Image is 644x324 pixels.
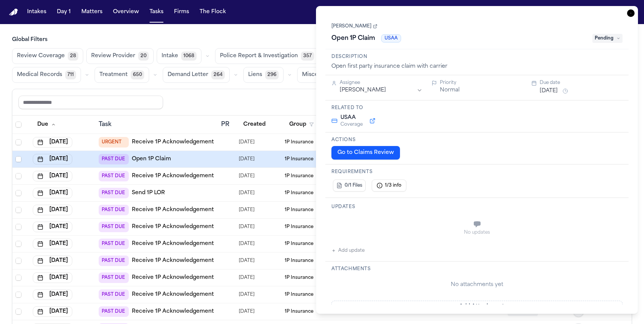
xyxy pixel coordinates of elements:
[592,34,623,43] span: Pending
[12,36,632,44] h3: Global Filters
[91,52,135,60] span: Review Provider
[331,204,623,210] h3: Updates
[333,179,366,192] button: 0/1 Files
[65,70,76,79] span: 711
[372,179,406,192] button: 1/3 info
[17,71,62,79] span: Medical Records
[168,71,208,79] span: Demand Letter
[248,71,262,79] span: Liens
[95,67,149,83] button: Treatment650
[331,146,400,160] button: Go to Claims Review
[131,70,144,79] span: 650
[197,5,229,19] button: The Flock
[331,54,623,60] h3: Description
[381,34,401,43] span: USAA
[12,67,81,83] button: Medical Records711
[220,52,298,60] span: Police Report & Investigation
[440,87,459,94] button: Normal
[68,52,78,61] span: 28
[171,5,192,19] button: Firms
[331,137,623,143] h3: Actions
[440,80,523,86] div: Priority
[215,48,319,64] button: Police Report & Investigation357
[12,48,83,64] button: Review Coverage28
[138,52,149,61] span: 20
[302,71,340,79] span: Miscellaneous
[9,9,18,16] img: Finch Logo
[78,5,105,19] button: Matters
[147,5,166,19] button: Tasks
[157,48,201,64] button: Intake1068
[331,23,377,29] a: [PERSON_NAME]
[340,122,363,128] span: Coverage
[540,87,558,95] button: [DATE]
[9,9,18,16] a: Home
[110,5,142,19] button: Overview
[243,67,284,83] button: Liens296
[211,70,225,79] span: 264
[561,87,570,96] button: Snooze task
[331,281,623,289] div: No attachments yet
[331,105,623,111] h3: Related to
[265,70,279,79] span: 296
[328,32,378,44] h1: Open 1P Claim
[331,169,623,175] h3: Requirements
[331,301,623,313] button: Add Attachment
[162,52,178,60] span: Intake
[24,5,49,19] button: Intakes
[385,183,401,189] span: 1/3 info
[17,52,65,60] span: Review Coverage
[345,183,362,189] span: 0/1 Files
[331,246,365,255] button: Add update
[301,52,314,61] span: 357
[340,80,423,86] div: Assignee
[340,114,363,122] span: USAA
[54,5,74,19] button: Day 1
[331,230,623,236] div: No updates
[181,52,197,61] span: 1068
[163,67,230,83] button: Demand Letter264
[540,80,623,86] div: Due date
[86,48,154,64] button: Review Provider20
[331,266,623,272] h3: Attachments
[331,63,623,70] div: Open first party insurance claim with carrier
[297,67,363,83] button: Miscellaneous1078
[99,71,128,79] span: Treatment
